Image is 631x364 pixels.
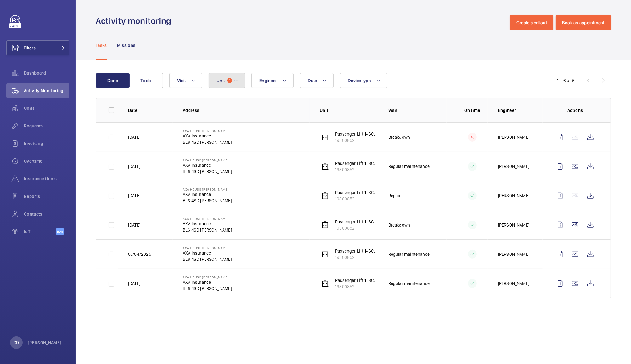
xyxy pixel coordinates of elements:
p: AXA House [PERSON_NAME] [183,129,232,133]
p: [PERSON_NAME] [498,280,529,287]
span: Insurance items [24,176,69,182]
p: Passenger Lift 1- SC21231 - LH [335,248,378,254]
span: Contacts [24,211,69,217]
p: Breakdown [388,222,410,228]
p: BL6 4SD [PERSON_NAME] [183,198,232,204]
p: 19300852 [335,254,378,260]
p: 19300852 [335,137,378,143]
p: BL6 4SD [PERSON_NAME] [183,227,232,233]
span: Visit [177,78,186,83]
p: Passenger Lift 1- SC21231 - LH [335,189,378,196]
button: Book an appointment [556,15,611,30]
button: Filters [6,40,69,55]
p: Breakdown [388,134,410,140]
button: Done [96,73,130,88]
p: [DATE] [128,134,140,140]
p: Unit [320,107,378,114]
span: Units [24,105,69,111]
p: CD [14,339,19,346]
h1: Activity monitoring [96,15,175,27]
p: Passenger Lift 1- SC21231 - LH [335,160,378,166]
button: Create a callout [510,15,553,30]
span: Beta [56,228,64,235]
img: elevator.svg [321,221,329,229]
p: AXA House [PERSON_NAME] [183,275,232,279]
p: 19300852 [335,225,378,231]
span: Overtime [24,158,69,164]
p: Visit [388,107,447,114]
p: Passenger Lift 1- SC21231 - LH [335,219,378,225]
p: Actions [553,107,598,114]
p: 19300852 [335,196,378,202]
p: [PERSON_NAME] [498,163,529,170]
p: AXA House [PERSON_NAME] [183,158,232,162]
span: Date [308,78,317,83]
span: Requests [24,123,69,129]
span: IoT [24,228,56,235]
p: BL6 4SD [PERSON_NAME] [183,168,232,175]
p: Repair [388,193,401,199]
p: AXA House [PERSON_NAME] [183,246,232,250]
span: Engineer [259,78,277,83]
p: [PERSON_NAME] [498,193,529,199]
span: Filters [24,45,36,51]
span: 1 [227,78,232,83]
span: Reports [24,193,69,199]
img: elevator.svg [321,192,329,199]
button: Device type [340,73,387,88]
p: Regular maintenance [388,163,430,170]
button: To do [129,73,163,88]
p: Engineer [498,107,543,114]
p: AXA House [PERSON_NAME] [183,217,232,221]
p: AXA House [PERSON_NAME] [183,188,232,191]
p: [DATE] [128,193,140,199]
p: Passenger Lift 1- SC21231 - LH [335,131,378,137]
p: AXA Insurance [183,250,232,256]
p: BL6 4SD [PERSON_NAME] [183,285,232,292]
p: [DATE] [128,222,140,228]
p: BL6 4SD [PERSON_NAME] [183,139,232,145]
p: BL6 4SD [PERSON_NAME] [183,256,232,262]
span: Invoicing [24,140,69,147]
p: AXA Insurance [183,279,232,285]
p: [PERSON_NAME] [498,251,529,257]
button: Unit1 [209,73,245,88]
div: 1 – 6 of 6 [557,77,575,84]
p: Passenger Lift 1- SC21231 - LH [335,277,378,283]
p: On time [457,107,488,114]
p: Missions [117,42,136,48]
button: Visit [169,73,202,88]
button: Engineer [251,73,294,88]
span: Unit [217,78,225,83]
p: [PERSON_NAME] [498,134,529,140]
p: [PERSON_NAME] [498,222,529,228]
p: 07/04/2025 [128,251,151,257]
p: [PERSON_NAME] [28,339,62,346]
span: Device type [348,78,371,83]
p: [DATE] [128,163,140,170]
p: 19300852 [335,283,378,290]
p: AXA Insurance [183,133,232,139]
p: Address [183,107,310,114]
img: elevator.svg [321,163,329,170]
span: Activity Monitoring [24,87,69,94]
button: Date [300,73,334,88]
p: 19300852 [335,166,378,173]
span: Dashboard [24,70,69,76]
p: Date [128,107,173,114]
p: Tasks [96,42,107,48]
img: elevator.svg [321,280,329,287]
p: Regular maintenance [388,280,430,287]
p: AXA Insurance [183,191,232,198]
img: elevator.svg [321,250,329,258]
p: AXA Insurance [183,162,232,168]
img: elevator.svg [321,133,329,141]
p: Regular maintenance [388,251,430,257]
p: [DATE] [128,280,140,287]
p: AXA Insurance [183,221,232,227]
